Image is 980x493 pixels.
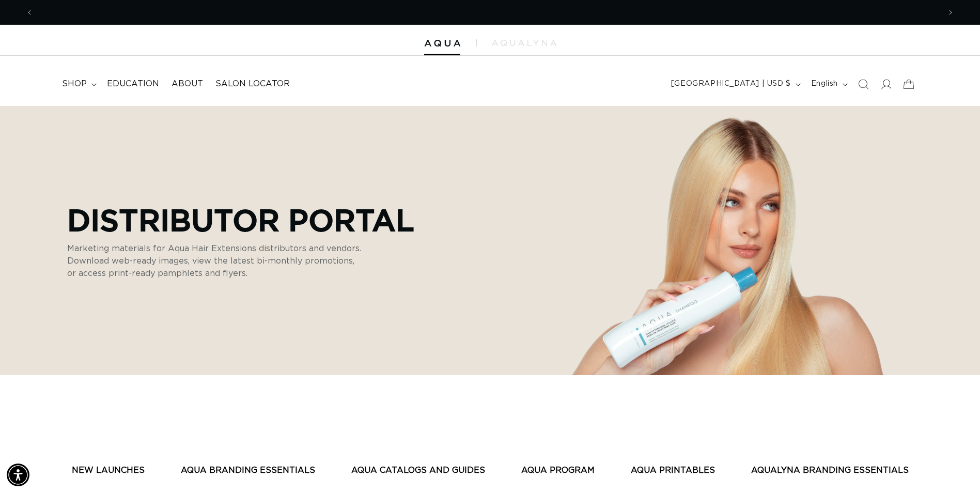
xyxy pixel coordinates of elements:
[67,242,362,280] p: Marketing materials for Aqua Hair Extensions distributors and vendors. Download web-ready images,...
[59,458,158,483] button: New Launches
[671,79,791,89] span: [GEOGRAPHIC_DATA] | USD $
[852,73,875,96] summary: Search
[215,79,290,89] span: Salon Locator
[209,72,296,96] a: Salon Locator
[165,72,209,96] a: About
[928,443,980,493] iframe: Chat Widget
[7,464,29,486] div: Accessibility Menu
[56,72,101,96] summary: shop
[101,72,165,96] a: Education
[738,458,922,483] button: AquaLyna Branding Essentials
[492,40,556,46] img: aqualyna.com
[805,74,852,94] button: English
[508,458,608,483] button: AQUA PROGRAM
[665,74,805,94] button: [GEOGRAPHIC_DATA] | USD $
[811,79,838,89] span: English
[18,3,41,22] button: Previous announcement
[939,3,962,22] button: Next announcement
[107,79,159,89] span: Education
[62,79,87,89] span: shop
[618,458,728,483] button: AQUA PRINTABLES
[168,458,328,483] button: AQUA BRANDING ESSENTIALS
[172,79,203,89] span: About
[67,202,414,237] p: Distributor Portal
[338,458,498,483] button: AQUA CATALOGS AND GUIDES
[424,40,460,47] img: Aqua Hair Extensions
